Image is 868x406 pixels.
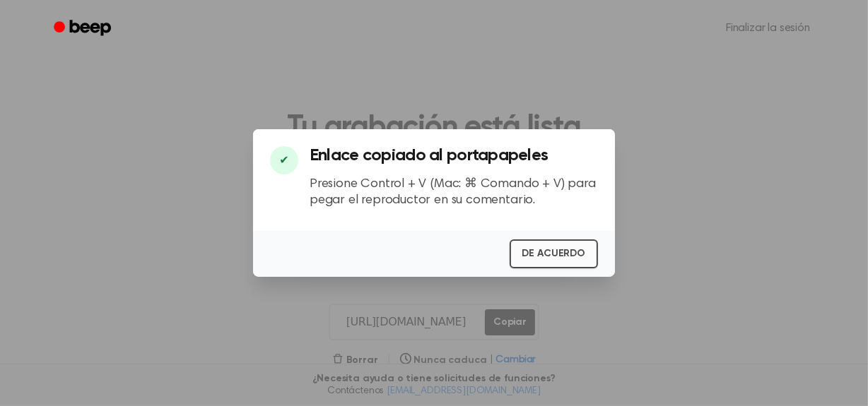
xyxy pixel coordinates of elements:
[726,23,810,34] font: Finalizar la sesión
[279,153,288,167] font: ✔
[522,249,585,258] font: DE ACUERDO
[510,239,598,268] button: DE ACUERDO
[44,15,124,42] a: Bip
[310,147,548,164] font: Enlace copiado al portapapeles
[310,178,596,207] font: Presione Control + V (Mac: ⌘ Comando + V) para pegar el reproductor en su comentario.
[712,11,824,45] a: Finalizar la sesión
